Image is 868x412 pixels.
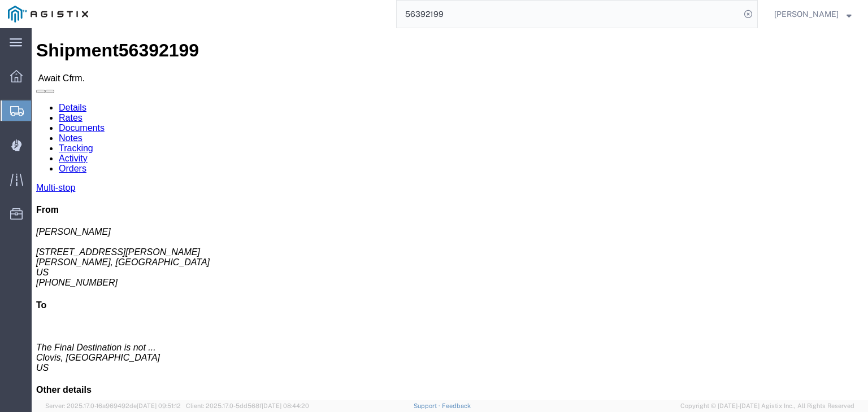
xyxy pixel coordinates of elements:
[414,402,442,409] a: Support
[45,402,181,409] span: Server: 2025.17.0-16a969492de
[186,402,309,409] span: Client: 2025.17.0-5dd568f
[262,402,309,409] span: [DATE] 08:44:20
[774,8,839,20] span: Lorretta Ayala
[442,402,471,409] a: Feedback
[774,7,852,21] button: [PERSON_NAME]
[397,1,740,28] input: Search for shipment number, reference number
[137,402,181,409] span: [DATE] 09:51:12
[32,28,868,400] iframe: FS Legacy Container
[680,401,854,411] span: Copyright © [DATE]-[DATE] Agistix Inc., All Rights Reserved
[8,6,88,23] img: logo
